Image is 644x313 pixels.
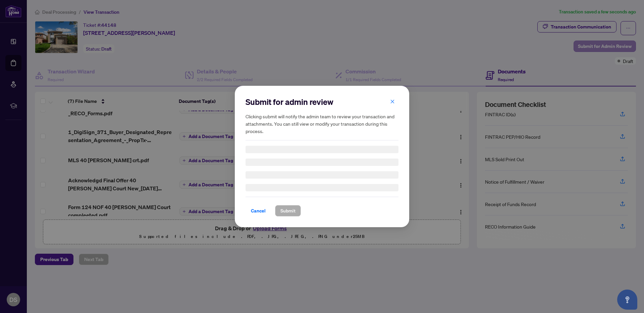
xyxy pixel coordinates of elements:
[275,205,301,216] button: Submit
[251,205,266,216] span: Cancel
[246,97,398,107] h2: Submit for admin review
[617,290,637,310] button: Open asap
[390,99,395,104] span: close
[246,205,271,216] button: Cancel
[246,113,398,135] h5: Clicking submit will notify the admin team to review your transaction and attachments. You can st...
